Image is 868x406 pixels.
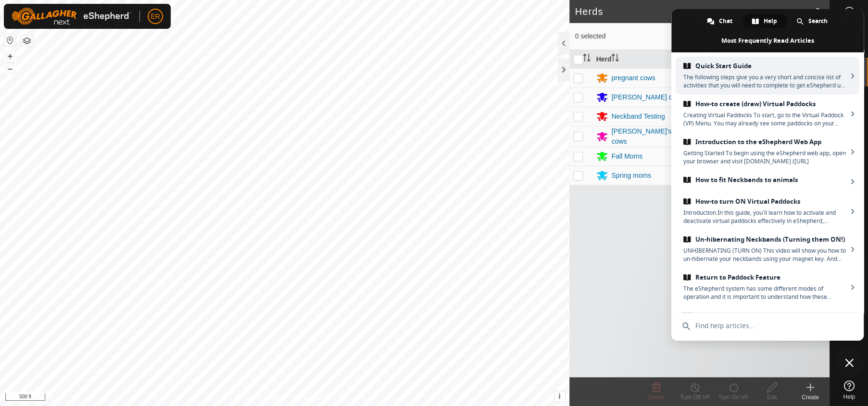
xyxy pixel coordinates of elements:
[830,377,868,404] a: Help
[612,171,651,181] div: Spring moms
[592,50,690,69] th: Herd
[683,62,847,70] span: Quick Start Guide
[815,4,820,19] span: 6
[683,176,847,184] span: How to fit Neckbands to animals
[612,92,684,102] div: [PERSON_NAME] cows
[843,394,855,400] span: Help
[676,230,859,268] a: Un-hibernating Neckbands (Turning them ON!)UNHIBERNATING (TURN ON) This video will show you how t...
[835,348,864,377] div: Close chat
[676,133,859,171] a: Introduction to the eShepherd Web AppGetting Started To begin using the eShepherd web app, open y...
[612,111,665,122] div: Neckband Testing
[683,273,847,282] span: Return to Paddock Feature
[648,394,665,401] span: Delete
[683,235,847,244] span: Un-hibernating Neckbands (Turning them ON!)
[683,149,847,165] span: Getting Started To begin using the eShepherd web app, open your browser and visit [DOMAIN_NAME] (...
[683,311,847,320] span: How to introduce your animals to eShepherd
[583,55,591,63] p-sorticon: Activate to sort
[698,14,742,28] div: Chat
[753,393,791,402] div: Edit
[611,55,619,63] p-sorticon: Activate to sort
[151,12,160,22] span: ER
[12,8,132,25] img: Gallagher Logo
[683,73,847,89] span: The following steps give you a very short and concise list of activities that you will need to co...
[683,197,847,206] span: How-to turn ON Virtual Paddocks
[791,393,830,402] div: Create
[676,268,859,306] a: Return to Paddock FeatureThe eShepherd system has some different modes of operation and it is imp...
[683,100,847,108] span: How-to create (draw) Virtual Paddocks
[554,391,565,402] button: i
[558,392,560,400] span: i
[676,306,859,344] a: How to introduce your animals to eShepherd
[683,138,847,146] span: Introduction to the eShepherd Web App
[683,111,847,127] span: Creating Virtual Paddocks To start, go to the Virtual Paddock (VP) Menu. You may already see some...
[4,35,16,46] button: Reset Map
[612,126,686,147] div: [PERSON_NAME]'s cows
[247,394,283,402] a: Privacy Policy
[677,313,858,339] input: Find help articles...
[676,57,859,95] a: Quick Start GuideThe following steps give you a very short and concise list of activities that yo...
[743,14,787,28] div: Help
[294,394,322,402] a: Contact Us
[4,63,16,74] button: –
[808,14,828,28] span: Search
[676,393,714,402] div: Turn Off VP
[764,14,777,28] span: Help
[683,284,847,301] span: The eShepherd system has some different modes of operation and it is important to understand how ...
[683,209,847,225] span: Introduction In this guide, you’ll learn how to activate and deactivate virtual paddocks effectiv...
[575,6,815,17] h2: Herds
[714,393,753,402] div: Turn On VP
[676,171,859,192] a: How to fit Neckbands to animals
[676,95,859,133] a: How-to create (draw) Virtual PaddocksCreating Virtual Paddocks To start, go to the Virtual Paddoc...
[4,50,16,62] button: +
[676,192,859,230] a: How-to turn ON Virtual PaddocksIntroduction In this guide, you’ll learn how to activate and deact...
[719,14,732,28] span: Chat
[612,151,643,161] div: Fall Moms
[612,73,655,83] div: pregnant cows
[788,14,837,28] div: Search
[21,35,33,47] button: Map Layers
[683,246,847,263] span: UNHIBERNATING (TURN ON) This video will show you how to un-hibernate your neckbands using your ma...
[575,31,689,41] span: 0 selected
